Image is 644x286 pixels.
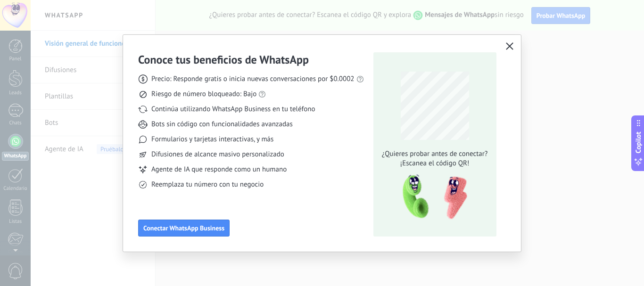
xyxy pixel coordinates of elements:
button: Conectar WhatsApp Business [138,220,230,237]
span: Difusiones de alcance masivo personalizado [151,150,284,159]
span: Reemplaza tu número con tu negocio [151,180,264,189]
span: ¿Quieres probar antes de conectar? [379,149,490,159]
span: Continúa utilizando WhatsApp Business en tu teléfono [151,105,315,114]
span: Agente de IA que responde como un humano [151,165,287,174]
span: Bots sin código con funcionalidades avanzadas [151,120,293,129]
span: Formularios y tarjetas interactivas, y más [151,135,273,144]
img: qr-pic-1x.png [395,172,469,222]
h3: Conoce tus beneficios de WhatsApp [138,52,309,67]
span: Copilot [634,131,643,153]
span: ¡Escanea el código QR! [379,159,490,168]
span: Precio: Responde gratis o inicia nuevas conversaciones por $0.0002 [151,74,355,84]
span: Conectar WhatsApp Business [143,225,224,231]
span: Riesgo de número bloqueado: Bajo [151,90,256,99]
